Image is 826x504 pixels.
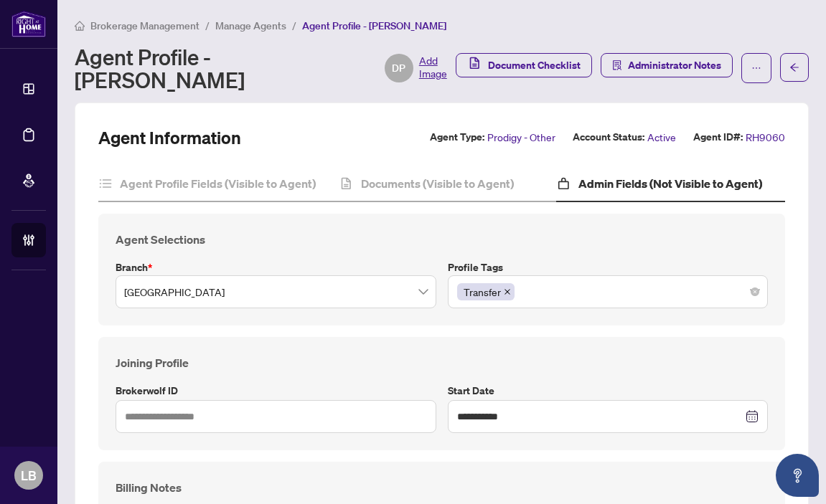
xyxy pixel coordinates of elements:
li: / [292,17,296,34]
span: RH9060 [746,129,785,146]
span: Transfer [464,284,501,300]
div: Agent Profile - [PERSON_NAME] [75,45,447,91]
label: Account Status: [573,129,644,146]
label: Branch [116,260,436,275]
span: close [504,288,511,295]
span: Burlington [124,278,428,305]
span: Active [647,129,676,146]
span: Add Image [419,54,447,82]
h4: Agent Selections [116,231,768,248]
span: solution [612,60,622,70]
label: Agent Type: [430,129,484,146]
span: Prodigy - Other [487,129,555,146]
h4: Billing Notes [116,479,768,496]
button: Administrator Notes [601,53,733,77]
span: Administrator Notes [628,54,721,77]
span: Agent Profile - [PERSON_NAME] [302,19,446,32]
span: Document Checklist [488,54,581,77]
h4: Admin Fields (Not Visible to Agent) [578,175,762,192]
span: DP [392,60,405,76]
label: Start Date [448,383,769,399]
span: Transfer [457,283,515,300]
h4: Joining Profile [116,354,768,371]
keeper-lock: Open Keeper Popup [405,408,422,425]
button: Open asap [776,454,819,497]
label: Profile Tags [448,260,769,275]
h4: Documents (Visible to Agent) [361,175,514,192]
span: close-circle [751,287,759,296]
label: Brokerwolf ID [116,383,436,399]
span: arrow-left [789,62,799,72]
button: Document Checklist [456,53,592,77]
span: ellipsis [751,63,761,73]
span: LB [21,465,37,485]
label: Agent ID#: [693,129,743,146]
span: Manage Agents [215,19,286,32]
